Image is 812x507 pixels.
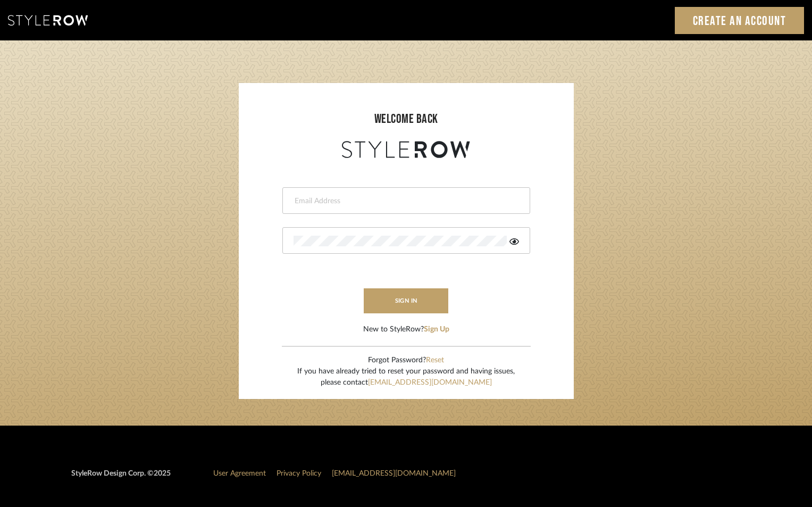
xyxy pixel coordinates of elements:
[426,355,444,366] button: Reset
[424,324,449,335] button: Sign Up
[364,288,449,313] button: sign in
[277,470,321,477] a: Privacy Policy
[332,470,456,477] a: [EMAIL_ADDRESS][DOMAIN_NAME]
[368,379,492,386] a: [EMAIL_ADDRESS][DOMAIN_NAME]
[675,7,805,34] a: Create an Account
[294,196,516,206] input: Email Address
[363,324,449,335] div: New to StyleRow?
[297,366,515,388] div: If you have already tried to reset your password and having issues, please contact
[297,355,515,366] div: Forgot Password?
[249,110,563,129] div: welcome back
[71,468,171,488] div: StyleRow Design Corp. ©2025
[213,470,266,477] a: User Agreement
